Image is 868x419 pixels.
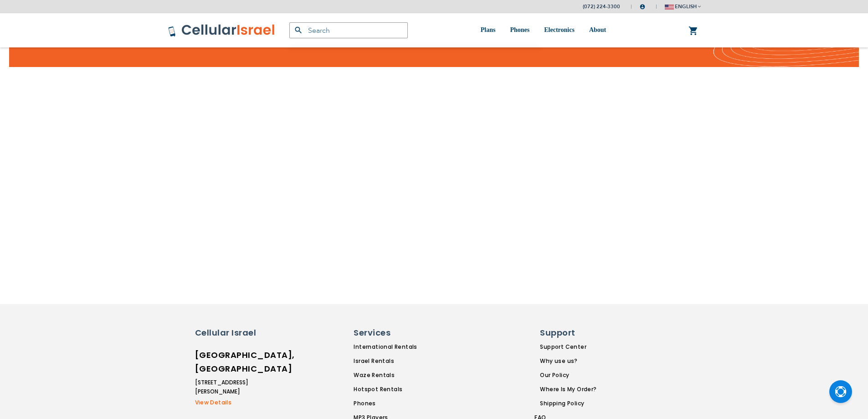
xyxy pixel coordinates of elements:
a: Support Center [540,343,596,351]
h6: [GEOGRAPHIC_DATA], [GEOGRAPHIC_DATA] [195,348,275,376]
span: Plans [481,26,496,33]
span: About [589,26,606,33]
h6: Services [354,327,461,339]
a: Shipping Policy [540,399,596,408]
a: Why use us? [540,357,596,365]
a: Electronics [544,13,575,47]
h6: Support [540,327,591,339]
a: Hotspot Rentals [354,385,466,393]
img: Cellular Israel Logo [168,24,276,37]
span: Phones [510,26,529,33]
a: About [589,13,606,47]
a: Our Policy [540,371,596,379]
a: International Rentals [354,343,466,351]
li: [STREET_ADDRESS][PERSON_NAME] [195,378,275,396]
a: (072) 224-3300 [583,3,620,10]
a: Phones [510,13,529,47]
input: Search [289,22,408,38]
a: View Details [195,398,275,407]
span: Electronics [544,26,575,33]
a: Israel Rentals [354,357,466,365]
a: Where Is My Order? [540,385,596,393]
a: Plans [481,13,496,47]
h6: Cellular Israel [195,327,275,339]
a: Phones [354,399,466,408]
img: english [665,5,674,10]
a: Waze Rentals [354,371,466,379]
